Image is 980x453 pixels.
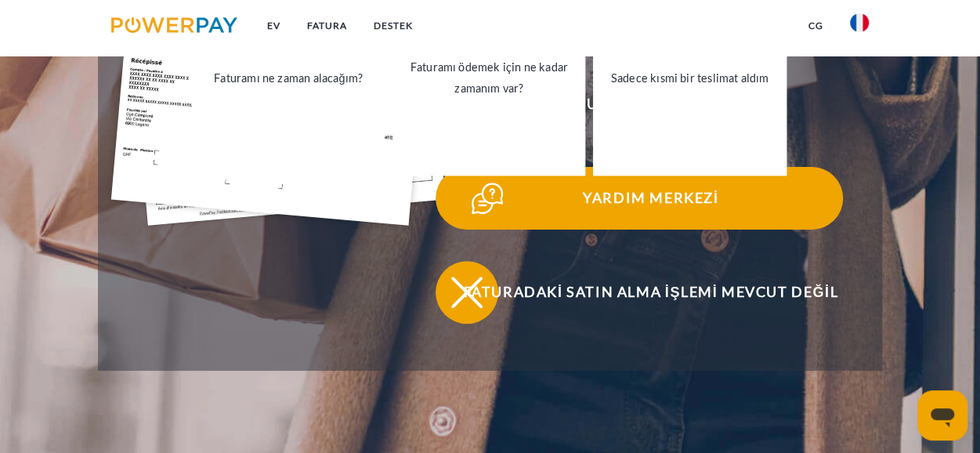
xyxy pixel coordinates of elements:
[410,60,568,95] font: Faturamı ödemek için ne kadar zamanım var?
[583,189,718,206] font: Yardım Merkezi
[917,390,967,440] iframe: Mesajlaşma penceresini başlatma düğmesi
[447,273,486,312] img: qb_close.svg
[307,20,347,31] font: FATURA
[214,71,363,85] font: Faturamı ne zaman alacağım?
[374,20,413,31] font: Destek
[808,20,823,31] font: CG
[463,283,838,300] font: Faturadaki satın alma işlemi mevcut değil
[611,71,769,85] font: Sadece kısmi bir teslimat aldım
[294,12,360,40] a: FATURA
[850,13,869,32] img: Fr
[267,20,280,31] font: Ev
[436,261,843,324] button: Faturadaki satın alma işlemi mevcut değil
[254,12,294,40] a: Ev
[468,179,507,218] img: qb_help.svg
[111,17,237,33] img: logo-powerpay.svg
[360,12,426,40] a: Destek
[795,12,837,40] a: CG
[436,167,843,230] button: Yardım Merkezi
